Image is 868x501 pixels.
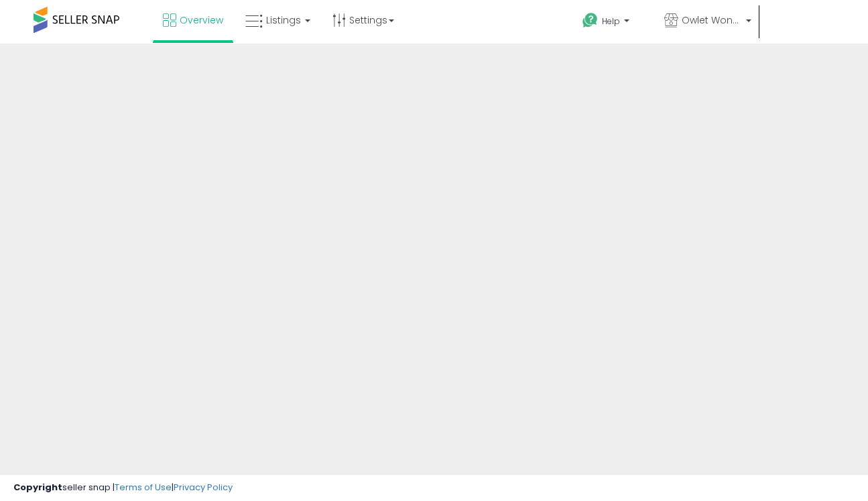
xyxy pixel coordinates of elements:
span: Owlet Wonders [682,13,742,27]
span: Overview [180,13,223,27]
div: seller snap | | [13,482,233,494]
a: Help [572,2,652,44]
i: Get Help [582,12,599,29]
strong: Copyright [13,481,62,494]
a: Terms of Use [115,481,172,494]
a: Privacy Policy [174,481,233,494]
span: Help [602,15,620,27]
span: Listings [266,13,301,27]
